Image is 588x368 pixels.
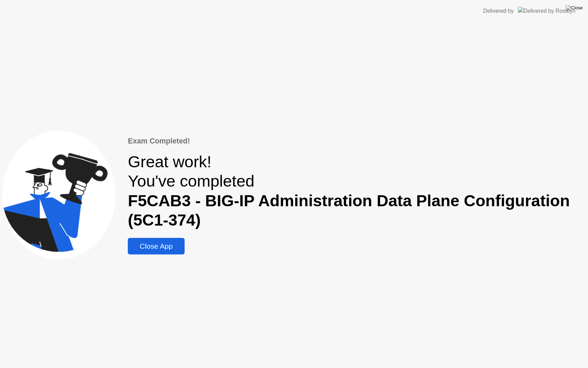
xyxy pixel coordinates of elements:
[483,7,514,15] div: Delivered by
[128,192,570,229] b: F5CAB3 - BIG-IP Administration Data Plane Configuration (5C1-374)
[128,152,586,230] div: Great work! You've completed
[566,5,583,11] img: Close
[130,242,182,250] div: Close App
[128,238,184,255] button: Close App
[518,7,576,15] img: Delivered by Rosalyn
[128,136,586,147] div: Exam Completed!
